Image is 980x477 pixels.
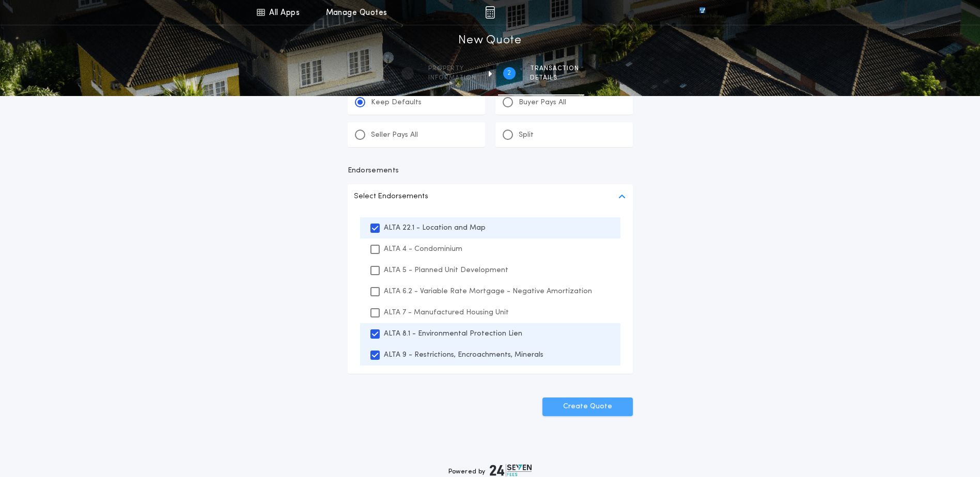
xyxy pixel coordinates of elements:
[371,98,422,108] p: Keep Defaults
[458,33,521,49] h1: New Quote
[519,98,566,108] p: Buyer Pays All
[348,166,633,176] p: Endorsements
[428,74,476,82] span: information
[384,286,592,297] p: ALTA 6.2 - Variable Rate Mortgage - Negative Amortization
[371,130,418,140] p: Seller Pays All
[384,244,462,255] p: ALTA 4 - Condominium
[384,307,509,318] p: ALTA 7 - Manufactured Housing Unit
[348,209,633,374] ul: Select Endorsements
[490,464,532,476] img: logo
[680,7,724,18] img: vs-icon
[348,184,633,209] button: Select Endorsements
[384,328,522,339] p: ALTA 8.1 - Environmental Protection Lien
[530,74,579,82] span: details
[519,130,534,140] p: Split
[485,6,495,19] img: img
[530,65,579,73] span: Transaction
[354,190,428,203] p: Select Endorsements
[384,349,543,360] p: ALTA 9 - Restrictions, Encroachments, Minerals
[507,69,511,77] h2: 2
[448,464,532,476] div: Powered by
[384,265,508,276] p: ALTA 5 - Planned Unit Development
[428,65,476,73] span: Property
[384,222,486,233] p: ALTA 22.1 - Location and Map
[542,397,633,416] button: Create Quote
